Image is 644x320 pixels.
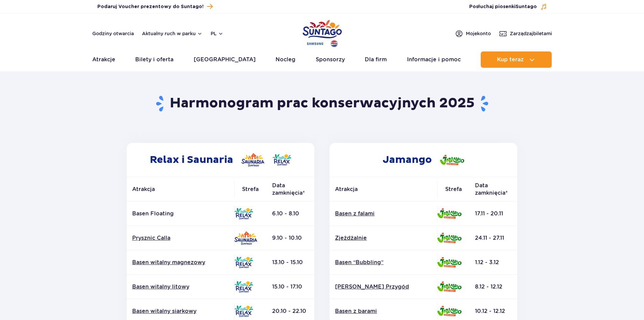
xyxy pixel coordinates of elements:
[267,275,314,299] td: 15.10 - 17.10
[335,210,432,217] a: Basen z falami
[267,201,314,226] td: 6.10 - 8.10
[135,51,173,68] a: Bilety i oferta
[132,210,229,217] p: Basen Floating
[142,31,202,36] button: Aktualny ruch w parku
[97,2,213,11] a: Podaruj Voucher prezentowy do Suntago!
[276,51,295,68] a: Nocleg
[124,95,520,112] h1: Harmonogram prac konserwacyjnych 2025
[335,283,432,291] a: [PERSON_NAME] Przygód
[510,30,552,37] span: Zarządzaj biletami
[437,208,461,219] img: Jamango
[365,51,387,68] a: Dla firm
[267,177,314,201] th: Data zamknięcia*
[466,30,491,37] span: Moje konto
[437,177,470,201] th: Strefa
[234,281,253,293] img: Relax
[316,51,345,68] a: Sponsorzy
[335,259,432,266] a: Basen “Bubbling”
[132,234,229,242] a: Prysznic Calla
[437,257,461,268] img: Jamango
[499,29,552,38] a: Zarządzajbiletami
[516,4,537,9] span: Suntago
[407,51,461,68] a: Informacje i pomoc
[335,307,432,315] a: Basen z barami
[437,281,461,292] img: Jamango
[470,250,517,275] td: 1.12 - 3.12
[92,51,115,68] a: Atrakcje
[234,305,253,317] img: Relax
[335,234,432,242] a: Zjeżdżalnie
[97,3,204,10] span: Podaruj Voucher prezentowy do Suntago!
[481,51,552,68] button: Kup teraz
[330,177,437,201] th: Atrakcja
[132,283,229,291] a: Basen witalny litowy
[267,226,314,250] td: 9.10 - 10.10
[272,154,291,166] img: Relax
[470,177,517,201] th: Data zamknięcia*
[470,201,517,226] td: 17.11 - 20.11
[469,3,537,10] span: Posłuchaj piosenki
[127,177,234,201] th: Atrakcja
[234,257,253,268] img: Relax
[127,143,314,177] h2: Relax i Saunaria
[497,57,524,63] span: Kup teraz
[211,30,223,37] button: pl
[470,275,517,299] td: 8.12 - 12.12
[194,51,256,68] a: [GEOGRAPHIC_DATA]
[92,30,134,37] a: Godziny otwarcia
[132,259,229,266] a: Basen witalny magnezowy
[234,177,267,201] th: Strefa
[267,250,314,275] td: 13.10 - 15.10
[470,226,517,250] td: 24.11 - 27.11
[241,153,264,167] img: Saunaria
[455,29,491,38] a: Mojekonto
[132,307,229,315] a: Basen witalny siarkowy
[303,17,342,48] a: Park of Poland
[437,306,461,316] img: Jamango
[437,233,461,243] img: Jamango
[440,155,464,165] img: Jamango
[469,3,547,10] button: Posłuchaj piosenkiSuntago
[234,208,253,219] img: Relax
[234,231,257,245] img: Saunaria
[330,143,517,177] h2: Jamango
